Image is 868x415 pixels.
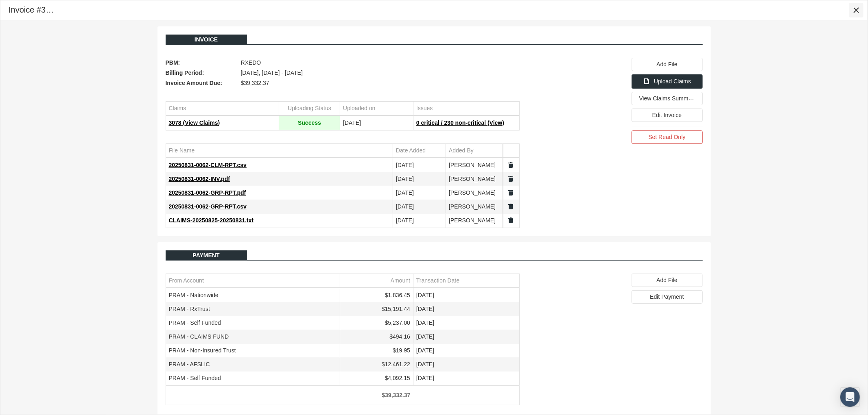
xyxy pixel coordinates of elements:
[166,102,279,115] td: Column Claims
[652,112,682,118] span: Edit Invoice
[632,109,703,122] div: Edit Invoice
[413,102,519,115] td: Column Issues
[507,217,515,224] a: Split
[413,358,519,372] td: [DATE]
[166,358,340,372] td: PRAM - AFSLIC
[169,162,247,168] span: 20250831-0062-CLM-RPT.csv
[340,102,413,115] td: Column Uploaded on
[166,143,520,228] div: Data grid
[413,372,519,385] td: [DATE]
[413,302,519,316] td: [DATE]
[169,189,246,196] span: 20250831-0062-GRP-RPT.pdf
[166,372,340,385] td: PRAM - Self Funded
[393,172,446,186] td: [DATE]
[413,344,519,358] td: [DATE]
[241,78,269,88] span: $39,332.37
[391,277,410,285] div: Amount
[632,92,703,105] div: View Claims Summary
[393,186,446,200] td: [DATE]
[166,144,393,158] td: Column File Name
[9,4,55,15] div: Invoice #315
[169,217,254,224] span: CLAIMS-20250825-20250831.txt
[507,161,515,169] a: Split
[166,302,340,316] td: PRAM - RxTrust
[393,159,446,172] td: [DATE]
[393,200,446,214] td: [DATE]
[656,277,677,283] span: Add File
[413,274,519,288] td: Column Transaction Date
[166,316,340,330] td: PRAM - Self Funded
[639,95,697,102] span: View Claims Summary
[446,144,503,158] td: Column Added By
[654,78,691,85] span: Upload Claims
[169,104,186,112] div: Claims
[446,214,503,228] td: [PERSON_NAME]
[446,186,503,200] td: [PERSON_NAME]
[446,159,503,172] td: [PERSON_NAME]
[507,189,515,196] a: Split
[340,330,413,344] td: $494.16
[340,316,413,330] td: $5,237.00
[650,293,684,300] span: Edit Payment
[416,277,459,285] div: Transaction Date
[396,147,426,154] div: Date Added
[340,274,413,288] td: Column Amount
[413,289,519,302] td: [DATE]
[241,68,303,78] span: [DATE], [DATE] - [DATE]
[279,116,340,130] td: Success
[446,200,503,214] td: [PERSON_NAME]
[169,203,247,210] span: 20250831-0062-GRP-RPT.csv
[340,358,413,372] td: $12,461.22
[446,172,503,186] td: [PERSON_NAME]
[192,252,219,259] span: Payment
[416,104,433,112] div: Issues
[169,277,204,285] div: From Account
[632,130,703,144] div: Set Read Only
[413,316,519,330] td: [DATE]
[507,175,515,183] a: Split
[166,101,520,130] div: Data grid
[849,3,864,17] div: Close
[632,58,703,71] div: Add File
[169,120,220,126] span: 3078 (View Claims)
[288,104,331,112] div: Uploading Status
[340,344,413,358] td: $19.95
[241,58,261,68] span: RXEDO
[195,36,218,43] span: Invoice
[166,344,340,358] td: PRAM - Non-Insured Trust
[166,274,340,288] td: Column From Account
[648,134,685,140] span: Set Read Only
[343,104,375,112] div: Uploaded on
[166,274,520,405] div: Data grid
[169,176,230,182] span: 20250831-0062-INV.pdf
[343,391,411,399] div: $39,332.37
[340,302,413,316] td: $15,191.44
[840,387,860,407] div: Open Intercom Messenger
[169,147,195,154] div: File Name
[166,58,237,68] span: PBM:
[656,61,677,67] span: Add File
[632,74,703,89] div: Upload Claims
[416,120,504,126] span: 0 critical / 230 non-critical (View)
[393,144,446,158] td: Column Date Added
[413,330,519,344] td: [DATE]
[507,203,515,210] a: Split
[340,116,413,130] td: [DATE]
[340,289,413,302] td: $1,836.45
[166,289,340,302] td: PRAM - Nationwide
[166,68,237,78] span: Billing Period:
[393,214,446,228] td: [DATE]
[279,102,340,115] td: Column Uploading Status
[632,290,703,304] div: Edit Payment
[340,372,413,385] td: $4,092.15
[632,274,703,287] div: Add File
[449,147,474,154] div: Added By
[166,330,340,344] td: PRAM - CLAIMS FUND
[166,78,237,88] span: Invoice Amount Due:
